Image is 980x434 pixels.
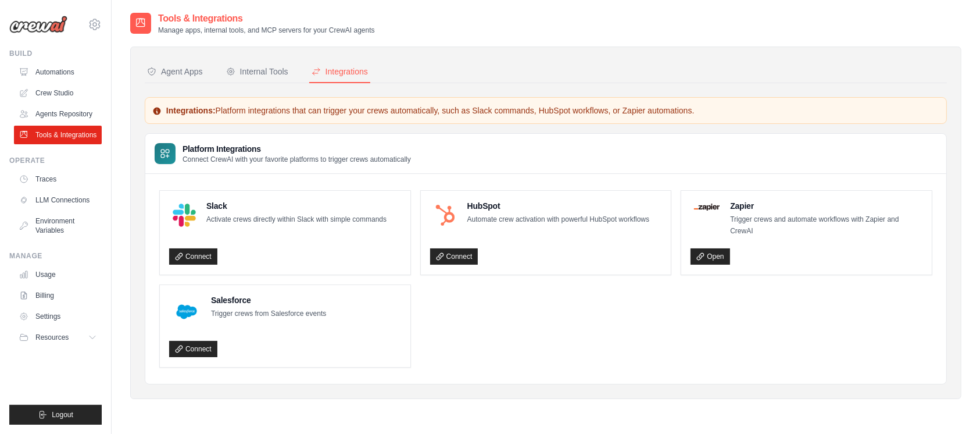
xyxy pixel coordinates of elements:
p: Manage apps, internal tools, and MCP servers for your CrewAI agents [158,26,375,35]
button: Resources [14,328,102,347]
a: LLM Connections [14,191,102,209]
p: Automate crew activation with powerful HubSpot workflows [467,214,649,226]
div: Manage [9,251,102,261]
a: Tools & Integrations [14,126,102,144]
p: Activate crews directly within Slack with simple commands [206,214,387,226]
p: Trigger crews and automate workflows with Zapier and CrewAI [730,214,922,237]
strong: Integrations: [166,106,216,115]
img: Slack Logo [173,204,196,227]
a: Connect [169,248,217,265]
div: Integrations [312,66,368,77]
a: Crew Studio [14,84,102,102]
h3: Platform Integrations [183,143,411,155]
a: Usage [14,265,102,284]
a: Environment Variables [14,212,102,240]
button: Logout [9,405,102,425]
span: Logout [52,410,73,419]
h4: Slack [206,200,387,212]
a: Traces [14,170,102,188]
h2: Tools & Integrations [158,12,375,26]
div: Build [9,49,102,58]
p: Trigger crews from Salesforce events [211,308,326,320]
div: Internal Tools [226,66,288,77]
p: Platform integrations that can trigger your crews automatically, such as Slack commands, HubSpot ... [152,105,939,116]
button: Internal Tools [224,61,291,83]
p: Connect CrewAI with your favorite platforms to trigger crews automatically [183,155,411,164]
button: Integrations [309,61,370,83]
div: Agent Apps [147,66,203,77]
button: Agent Apps [145,61,205,83]
a: Agents Repository [14,105,102,123]
img: Salesforce Logo [173,298,201,326]
h4: Salesforce [211,294,326,306]
a: Automations [14,63,102,81]
a: Billing [14,286,102,305]
a: Connect [430,248,478,265]
img: Logo [9,16,67,33]
span: Resources [35,333,69,342]
a: Settings [14,307,102,326]
h4: HubSpot [467,200,649,212]
a: Open [691,248,729,265]
a: Connect [169,341,217,357]
img: Zapier Logo [694,204,720,211]
img: HubSpot Logo [434,204,457,227]
h4: Zapier [730,200,922,212]
div: Operate [9,156,102,165]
